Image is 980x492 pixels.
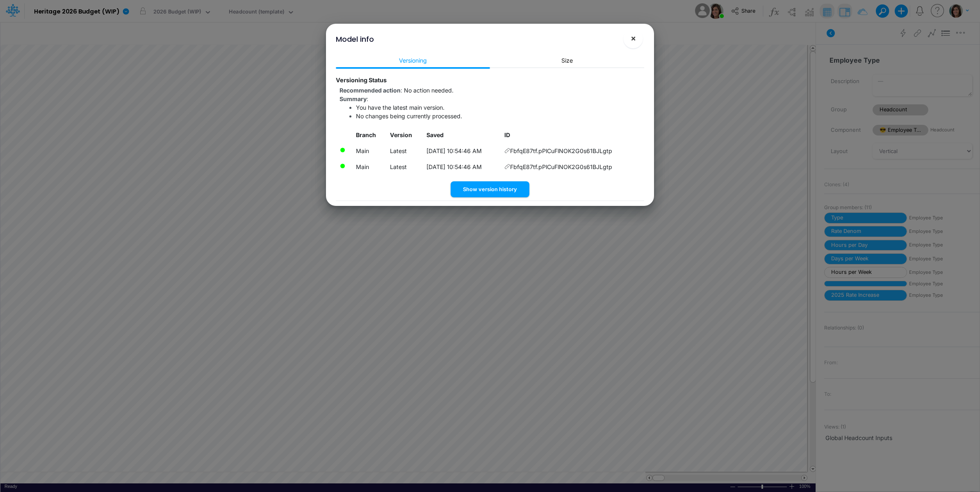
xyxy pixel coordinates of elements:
button: Show version history [451,181,529,197]
th: Branch [353,127,387,143]
div: : [340,95,644,103]
span: You have the latest main version. [356,104,444,111]
strong: Summary [340,95,367,102]
div: The changes in this model version have been processed into the latest main version [340,147,346,153]
td: Local date/time when this version was saved [423,143,501,159]
div: Model info [336,34,374,45]
div: There are no pending changes currently being processed [340,163,346,169]
span: No action needed. [404,87,454,94]
td: Latest [386,143,423,159]
a: Versioning [336,53,490,68]
span: FbfqE87tf.pPlCuFlNOK2G0s61BJLgtp [510,147,612,155]
span: : [340,87,454,94]
span: No changes being currently processed. [356,113,462,120]
th: ID [501,127,644,143]
a: Size [490,53,644,68]
span: × [631,33,636,43]
td: FbfqE87tf.pPlCuFlNOK2G0s61BJLgtp [501,159,644,175]
span: Copy hyperlink to this version of the model [504,147,510,155]
th: Version [386,127,423,143]
strong: Versioning Status [336,77,387,84]
td: Latest merged version [353,159,387,175]
td: Local date/time when this version was saved [423,159,501,175]
td: Latest [386,159,423,175]
strong: Recommended action [340,87,401,94]
button: Close [623,29,643,48]
td: Model version currently loaded [353,143,387,159]
span: Copy hyperlink to this version of the model [504,162,510,171]
th: Local date/time when this version was saved [423,127,501,143]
